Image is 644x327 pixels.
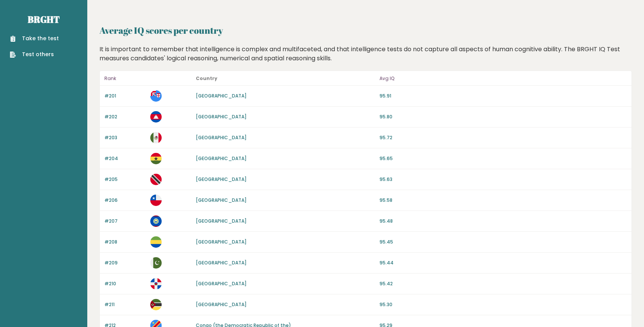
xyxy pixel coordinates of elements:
a: [GEOGRAPHIC_DATA] [196,239,247,245]
p: 95.80 [379,113,627,120]
img: tt.svg [150,174,162,185]
p: #210 [104,280,146,287]
img: gh.svg [150,153,162,164]
p: 95.65 [379,155,627,162]
a: [GEOGRAPHIC_DATA] [196,280,247,287]
a: [GEOGRAPHIC_DATA] [196,218,247,224]
p: 95.30 [379,301,627,308]
img: kh.svg [150,111,162,123]
p: 95.44 [379,259,627,266]
a: [GEOGRAPHIC_DATA] [196,176,247,182]
img: mz.svg [150,299,162,310]
a: [GEOGRAPHIC_DATA] [196,134,247,141]
img: mx.svg [150,132,162,143]
p: 95.91 [379,93,627,99]
p: #211 [104,301,146,308]
a: Test others [10,50,59,58]
p: #206 [104,197,146,204]
h2: Average IQ scores per country [99,24,632,37]
p: Rank [104,74,146,83]
p: #209 [104,259,146,266]
a: [GEOGRAPHIC_DATA] [196,259,247,266]
p: Avg IQ [379,74,627,83]
p: 95.72 [379,134,627,141]
p: #205 [104,176,146,183]
a: Brght [28,13,60,25]
img: bz.svg [150,215,162,227]
p: 95.63 [379,176,627,183]
a: [GEOGRAPHIC_DATA] [196,113,247,120]
a: [GEOGRAPHIC_DATA] [196,155,247,162]
p: #201 [104,93,146,99]
a: [GEOGRAPHIC_DATA] [196,93,247,99]
p: #204 [104,155,146,162]
p: #203 [104,134,146,141]
b: Country [196,75,217,82]
img: fj.svg [150,90,162,102]
img: do.svg [150,278,162,289]
p: 95.58 [379,197,627,204]
img: ga.svg [150,236,162,248]
a: [GEOGRAPHIC_DATA] [196,301,247,308]
div: It is important to remember that intelligence is complex and multifaceted, and that intelligence ... [97,45,635,63]
a: [GEOGRAPHIC_DATA] [196,197,247,203]
a: Take the test [10,35,59,42]
img: pk.svg [150,257,162,269]
p: 95.48 [379,218,627,225]
p: 95.45 [379,239,627,245]
p: #208 [104,239,146,245]
img: cl.svg [150,195,162,206]
p: 95.42 [379,280,627,287]
p: #207 [104,218,146,225]
p: #202 [104,113,146,120]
